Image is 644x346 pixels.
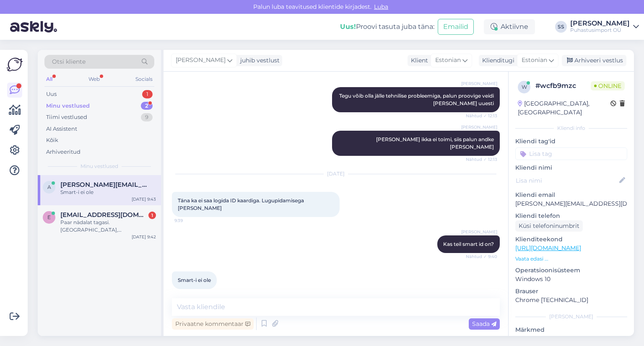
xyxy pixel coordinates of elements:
div: Tiimi vestlused [46,113,87,121]
div: [DATE] 9:42 [132,234,156,240]
span: [PERSON_NAME] ikka ei toimi, siis palun andke [PERSON_NAME] [376,136,495,150]
div: Kõik [46,136,58,145]
div: Smart-i ei ole [60,188,156,196]
div: Klienditugi [479,56,514,65]
span: Online [591,81,625,90]
div: [DATE] 9:43 [132,196,156,202]
span: Nähtud ✓ 9:40 [466,253,497,260]
span: Nähtud ✓ 12:13 [466,156,497,163]
span: Estonian [522,56,547,65]
a: [URL][DOMAIN_NAME] [515,244,581,252]
p: Vaata edasi ... [515,255,627,263]
span: Minu vestlused [80,163,118,170]
span: Luba [371,3,391,10]
div: AI Assistent [46,125,77,133]
div: SS [555,21,567,33]
div: Uus [46,90,57,98]
input: Lisa nimi [516,176,618,185]
span: Täna ka ei saa logida ID kaardiga. Lugupidamisega [PERSON_NAME] [178,197,305,211]
div: Web [87,74,101,85]
div: [GEOGRAPHIC_DATA], [GEOGRAPHIC_DATA] [518,99,610,117]
span: Saada [472,320,496,328]
span: [PERSON_NAME] [461,124,497,130]
div: [PERSON_NAME] [570,20,630,27]
p: Windows 10 [515,275,627,284]
p: Kliendi nimi [515,163,627,172]
span: Nähtud ✓ 12:13 [466,113,497,119]
button: Emailid [438,19,474,35]
span: w [522,84,527,90]
p: Operatsioonisüsteem [515,266,627,275]
div: 2 [141,102,153,110]
span: anatoli.detkovski@tallinnlv.ee [60,181,148,188]
span: 9:39 [174,217,206,224]
b: Uus! [340,23,356,31]
div: juhib vestlust [237,56,280,65]
input: Lisa tag [515,147,627,160]
p: Chrome [TECHNICAL_ID] [515,296,627,305]
div: Arhiveeritud [46,148,80,156]
p: Kliendi telefon [515,212,627,220]
a: [PERSON_NAME]Puhastusimport OÜ [570,20,639,34]
span: e [47,214,51,220]
span: [PERSON_NAME] [461,229,497,235]
div: Privaatne kommentaar [172,318,254,330]
p: Kliendi tag'id [515,137,627,146]
div: Aktiivne [484,19,535,34]
div: 9 [141,113,153,121]
span: Tegu võib olla jälle tehnilise probleemiga, palun proovige veidi [PERSON_NAME] uuesti [339,93,495,106]
div: Minu vestlused [46,102,90,110]
div: Küsi telefoninumbrit [515,220,583,232]
span: Otsi kliente [52,57,86,66]
span: Estonian [435,56,461,65]
div: Klient [408,56,428,65]
div: Socials [134,74,154,85]
p: [PERSON_NAME][EMAIL_ADDRESS][DOMAIN_NAME] [515,199,627,208]
div: # wcfb9mzc [535,81,591,91]
div: All [44,74,54,85]
div: Kliendi info [515,124,627,132]
img: Askly Logo [7,57,23,72]
p: Brauser [515,287,627,296]
span: [PERSON_NAME] [461,80,497,87]
p: Klienditeekond [515,235,627,244]
span: erki.kaha@korve.edu.ee [60,211,148,219]
span: 9:43 [174,289,206,296]
p: Kliendi email [515,191,627,199]
span: Smart-i ei ole [178,277,211,283]
div: 1 [148,212,156,219]
div: 1 [142,90,153,98]
p: Märkmed [515,325,627,334]
div: [DATE] [172,170,500,178]
div: Arhiveeri vestlus [562,55,626,66]
div: [PERSON_NAME] [515,313,627,320]
div: Puhastusimport OÜ [570,27,630,34]
span: a [47,184,51,190]
span: [PERSON_NAME] [176,56,226,65]
div: Proovi tasuta juba täna: [340,22,434,32]
div: Paar nädalat tagasi. [GEOGRAPHIC_DATA], [GEOGRAPHIC_DATA] [GEOGRAPHIC_DATA]. [PERSON_NAME] [60,219,156,234]
span: Kas teil smart id on? [443,241,494,247]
